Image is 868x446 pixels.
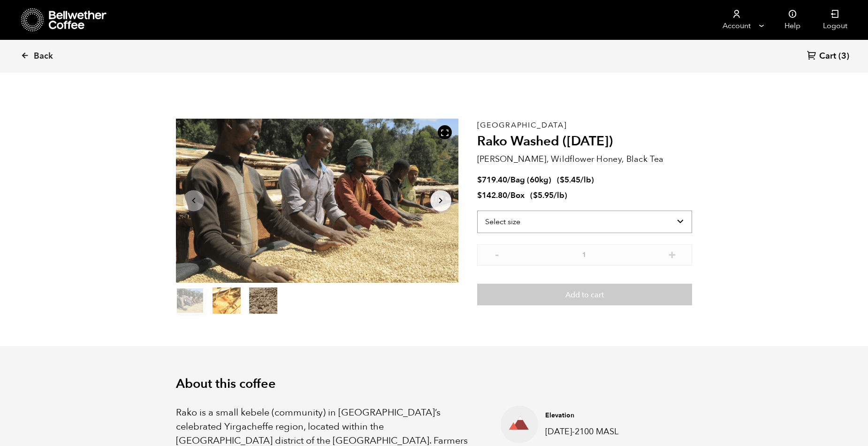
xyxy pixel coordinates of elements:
bdi: 719.40 [477,174,507,185]
span: / [507,190,510,201]
span: ( ) [530,190,567,201]
h4: Elevation [545,411,634,420]
span: /lb [580,174,591,185]
p: [DATE]-2100 MASL [545,425,634,438]
bdi: 142.80 [477,190,507,201]
h2: About this coffee [176,377,692,392]
span: $ [477,174,482,185]
button: + [666,249,678,258]
span: Back [34,51,53,62]
span: Cart [819,51,836,62]
button: - [491,249,503,258]
span: $ [533,190,538,201]
span: Bag (60kg) [510,174,551,185]
a: Cart (3) [807,50,849,63]
span: / [507,174,510,185]
bdi: 5.95 [533,190,554,201]
span: /lb [554,190,564,201]
button: Add to cart [477,284,692,305]
h2: Rako Washed ([DATE]) [477,134,692,150]
span: (3) [838,51,849,62]
span: $ [477,190,482,201]
span: ( ) [557,174,594,185]
bdi: 5.45 [560,174,580,185]
p: [PERSON_NAME], Wildflower Honey, Black Tea [477,153,692,166]
span: Box [510,190,525,201]
span: $ [560,174,564,185]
